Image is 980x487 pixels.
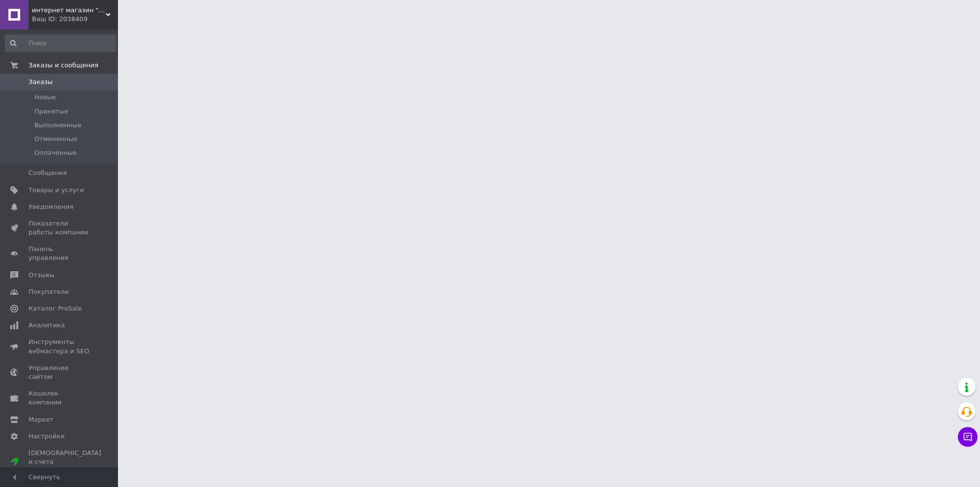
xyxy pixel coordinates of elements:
[29,321,65,330] span: Аналитика
[34,121,82,130] span: Выполненные
[29,449,101,476] span: [DEMOGRAPHIC_DATA] и счета
[958,427,978,447] button: Чат с покупателем
[34,93,56,102] span: Новые
[29,364,91,381] span: Управление сайтом
[29,202,73,211] span: Уведомления
[29,389,91,407] span: Кошелек компании
[29,304,82,313] span: Каталог ProSale
[34,107,68,116] span: Принятые
[32,15,118,24] div: Ваш ID: 2038409
[29,245,91,262] span: Панель управления
[29,78,53,86] span: Заказы
[29,61,98,70] span: Заказы и сообщения
[29,466,101,475] div: Prom топ
[29,271,55,280] span: Отзывы
[29,169,67,177] span: Сообщения
[29,186,84,195] span: Товары и услуги
[29,432,64,441] span: Настройки
[34,135,77,143] span: Отмененные
[34,148,77,157] span: Оплаченные
[29,338,91,355] span: Инструменты вебмастера и SEO
[29,287,69,296] span: Покупатели
[29,415,54,424] span: Маркет
[29,219,91,237] span: Показатели работы компании
[32,6,106,15] span: интернет магазин "TEHNOZOOM"
[5,34,116,52] input: Поиск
